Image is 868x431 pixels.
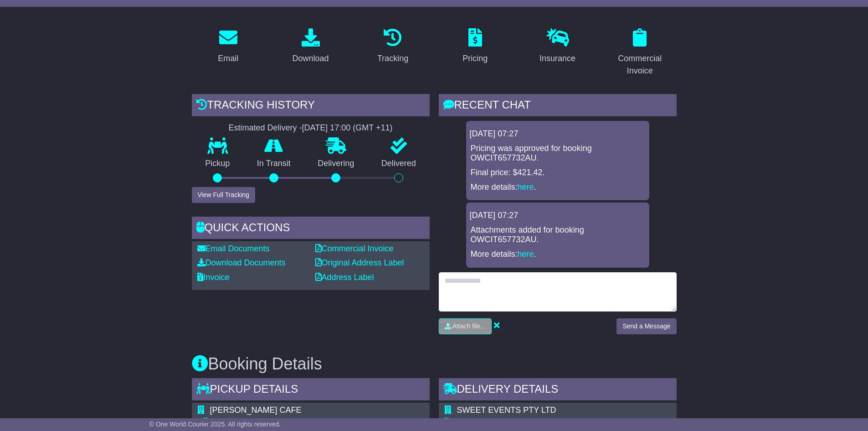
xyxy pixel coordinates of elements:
p: Final price: $421.42. [471,168,645,178]
a: Tracking [371,25,414,68]
p: Delivered [368,159,430,169]
a: Email [212,25,244,68]
div: [DATE] 07:27 [470,129,646,139]
a: here [518,182,534,192]
div: [DATE] 17:00 (GMT +11) [302,123,393,133]
a: Address Label [315,273,374,282]
p: Pricing was approved for booking OWCIT657732AU. [471,144,645,163]
a: Original Address Label [315,258,404,267]
p: Delivering [304,159,368,169]
span: © One World Courier 2025. All rights reserved. [149,421,281,428]
a: Commercial Invoice [603,25,677,80]
a: Invoice [197,273,230,282]
span: Commercial [210,418,254,427]
span: SWEET EVENTS PTY LTD [457,405,556,415]
span: [PERSON_NAME] CAFE [210,405,302,415]
div: Tracking [377,52,408,65]
span: Commercial [457,418,501,427]
div: Insurance [539,52,575,65]
p: More details: . [471,182,645,192]
button: Send a Message [616,318,676,334]
div: Estimated Delivery - [192,123,430,133]
a: Download Documents [197,258,286,267]
a: Insurance [534,25,581,68]
div: Download [292,52,329,65]
div: Delivery [457,418,606,428]
div: [DATE] 07:27 [470,211,646,221]
a: Pricing [457,25,493,68]
p: Attachments added for booking OWCIT657732AU. [471,225,645,245]
div: Email [218,52,238,65]
div: Commercial Invoice [609,52,671,77]
p: More details: . [471,249,645,260]
a: Commercial Invoice [315,244,394,253]
p: In Transit [243,159,304,169]
div: RECENT CHAT [439,94,677,119]
div: Delivery Details [439,378,677,403]
a: here [518,249,534,259]
div: Pickup [210,418,416,428]
a: Email Documents [197,244,270,253]
div: Pricing [462,52,488,65]
div: Quick Actions [192,217,430,241]
button: View Full Tracking [192,187,255,203]
h3: Booking Details [192,355,677,373]
a: Download [286,25,334,68]
div: Pickup Details [192,378,430,403]
div: Tracking history [192,94,430,119]
p: Pickup [192,159,244,169]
